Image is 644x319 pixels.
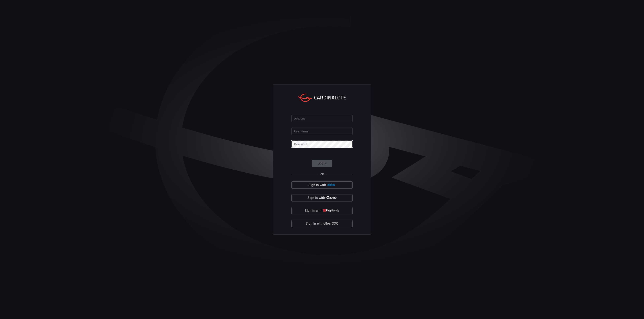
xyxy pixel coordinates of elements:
img: quu4iresuhQAAAABJRU5ErkJggg== [323,209,339,212]
button: Sign in with [291,207,353,214]
img: Ad5vKXme8s1CQAAAABJRU5ErkJggg== [327,183,335,186]
span: Sign in with [309,182,326,188]
input: Type your user name [291,128,353,135]
span: Sign in with other SSO [306,221,338,226]
button: Sign in with [291,194,353,201]
span: OR [320,173,324,176]
button: Sign in withother SSO [291,220,353,227]
input: Type your account [291,115,353,122]
img: vP8Hhh4KuCH8AavWKdZY7RZgAAAAASUVORK5CYII= [326,196,336,199]
button: Sign in with [291,181,353,189]
span: Sign in with [308,195,325,201]
span: Sign in with [305,208,322,214]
